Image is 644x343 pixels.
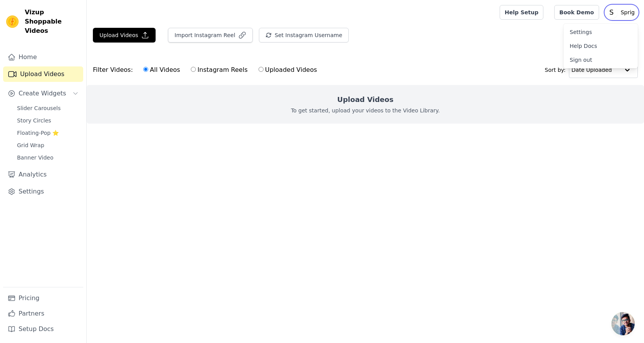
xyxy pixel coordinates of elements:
span: Story Circles [17,117,51,124]
span: Vizup Shoppable Videos [25,8,80,36]
button: Create Widgets [3,86,83,101]
a: Floating-Pop ⭐ [12,127,83,138]
label: All Videos [143,65,180,75]
h2: Upload Videos [337,94,393,105]
a: Partners [3,306,83,321]
label: Instagram Reels [190,65,248,75]
div: Sort by: [545,62,638,78]
button: S Sprig [605,5,638,19]
a: Sign out [563,53,638,67]
a: Upload Videos [3,66,83,82]
a: Help Setup [500,5,543,20]
div: S Sprig [563,24,638,68]
span: Slider Carousels [17,104,61,112]
text: S [609,8,613,16]
a: Story Circles [12,115,83,126]
a: Setup Docs [3,321,83,337]
input: All Videos [143,67,148,72]
a: Home [3,49,83,65]
a: Settings [563,25,638,39]
a: Grid Wrap [12,140,83,151]
span: Create Widgets [19,89,66,98]
a: Pricing [3,290,83,306]
span: Grid Wrap [17,141,44,149]
a: Book Demo [554,5,599,20]
button: Upload Videos [93,28,156,42]
a: Slider Carousels [12,103,83,114]
img: Vizup [6,15,19,28]
span: Floating-Pop ⭐ [17,129,59,137]
a: Settings [3,184,83,199]
label: Uploaded Videos [258,65,317,75]
input: Uploaded Videos [259,67,264,72]
span: Banner Video [17,154,53,161]
input: Instagram Reels [191,67,196,72]
button: Set Instagram Username [259,28,349,42]
div: Filter Videos: [93,61,321,79]
a: Banner Video [12,152,83,163]
button: Import Instagram Reel [168,28,253,42]
a: Analytics [3,167,83,182]
p: To get started, upload your videos to the Video Library. [291,107,440,114]
a: Help Docs [563,39,638,53]
div: Open chat [611,312,635,335]
p: Sprig [618,5,638,19]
